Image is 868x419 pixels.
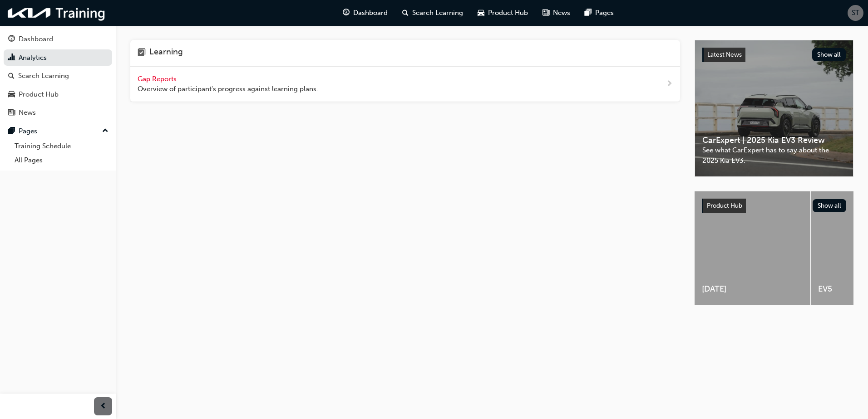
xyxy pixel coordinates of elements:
a: car-iconProduct Hub [470,4,535,22]
a: Latest NewsShow allCarExpert | 2025 Kia EV3 ReviewSee what CarExpert has to say about the 2025 Ki... [695,40,853,177]
div: Product Hub [19,89,59,100]
a: Gap Reports Overview of participant's progress against learning plans.next-icon [130,67,680,102]
span: news-icon [8,109,15,117]
span: ST [852,8,859,18]
div: Pages [19,126,37,136]
span: next-icon [666,78,673,90]
span: search-icon [8,72,15,80]
a: Product HubShow all [702,199,846,213]
span: See what CarExpert has to say about the 2025 Kia EV3. [702,145,846,166]
a: All Pages [11,153,112,167]
span: search-icon [402,7,409,19]
span: CarExpert | 2025 Kia EV3 Review [702,135,846,146]
button: Pages [4,123,112,140]
span: guage-icon [8,35,15,44]
span: prev-icon [100,401,107,412]
span: learning-icon [138,47,146,59]
span: chart-icon [8,54,15,62]
span: Dashboard [353,8,388,18]
span: car-icon [478,7,484,19]
a: Analytics [4,49,112,66]
span: Latest News [707,51,742,58]
span: Search Learning [412,8,463,18]
span: up-icon [102,125,108,137]
a: [DATE] [695,191,810,305]
span: pages-icon [8,127,15,136]
a: Search Learning [4,68,112,84]
a: search-iconSearch Learning [395,4,470,22]
span: car-icon [8,91,15,99]
div: Search Learning [18,71,69,81]
button: Show all [812,48,846,61]
a: guage-iconDashboard [335,4,395,22]
span: Product Hub [488,8,528,18]
span: news-icon [542,7,549,19]
a: pages-iconPages [577,4,621,22]
span: Overview of participant's progress against learning plans. [138,84,318,94]
a: Product Hub [4,86,112,103]
h4: Learning [149,47,183,59]
button: ST [848,5,863,21]
button: DashboardAnalyticsSearch LearningProduct HubNews [4,29,112,123]
span: Gap Reports [138,75,178,83]
a: News [4,104,112,121]
span: Pages [595,8,614,18]
a: Dashboard [4,31,112,48]
a: Latest NewsShow all [702,48,846,62]
a: Training Schedule [11,139,112,153]
img: kia-training [5,4,109,22]
a: news-iconNews [535,4,577,22]
span: pages-icon [585,7,592,19]
span: guage-icon [343,7,350,19]
button: Show all [813,199,847,212]
div: News [19,107,36,118]
span: [DATE] [702,284,803,294]
div: Dashboard [19,34,53,44]
span: Product Hub [707,202,742,209]
span: News [553,8,570,18]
